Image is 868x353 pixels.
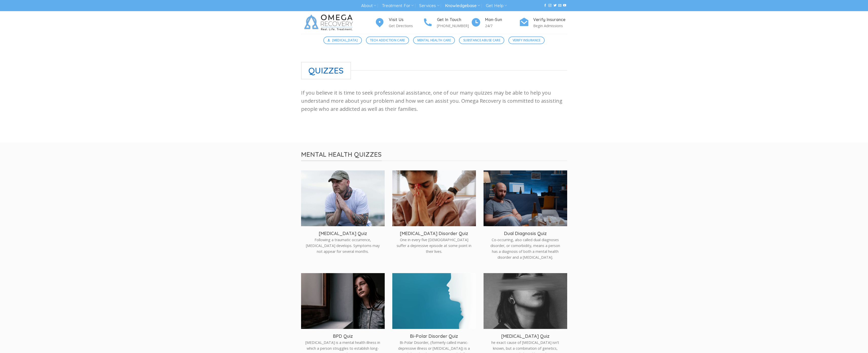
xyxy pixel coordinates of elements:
[544,4,547,7] a: Follow on Facebook
[413,37,455,44] a: Mental Health Care
[396,231,472,236] h3: [MEDICAL_DATA] Disorder Quiz
[486,1,507,10] a: Get Help
[548,4,551,7] a: Follow on Instagram
[487,333,563,339] h3: [MEDICAL_DATA] Quiz
[389,16,423,23] h4: Visit Us
[382,1,414,10] a: Treatment For
[375,16,423,29] a: Visit Us Get Directions
[396,237,472,254] p: One in every five [DEMOGRAPHIC_DATA] suffer a depressive episode at some point in their lives.
[485,23,519,29] p: 24/7
[301,89,567,113] p: If you believe it is time to seek professional assistance, one of our many quizzes may be able to...
[305,333,381,339] h3: BPD Quiz
[533,23,567,29] p: Begin Admissions
[487,231,563,236] h3: Dual Diagnosis Quiz
[459,37,504,44] a: Substance Abuse Care
[301,150,382,161] span: Mental Health Quizzes
[370,38,405,43] span: Tech Addiction Care
[563,4,566,7] a: Follow on YouTube
[519,16,567,29] a: Verify Insurance Begin Admissions
[323,37,362,44] a: [MEDICAL_DATA]
[485,16,519,23] h4: Mon-Sun
[437,23,471,29] p: [PHONE_NUMBER]
[513,38,541,43] span: Verify Insurance
[445,1,480,10] a: Knowledgebase
[533,16,567,23] h4: Verify Insurance
[305,237,381,254] p: Following a traumatic occurrence, [MEDICAL_DATA] develops. Symptoms may not appear for several mo...
[332,38,358,43] span: [MEDICAL_DATA]
[301,62,351,79] span: Quizzes
[508,37,545,44] a: Verify Insurance
[423,16,471,29] a: Get In Touch [PHONE_NUMBER]
[553,4,557,7] a: Follow on Twitter
[396,333,472,339] h3: Bi-Polar Disorder Quiz
[366,37,409,44] a: Tech Addiction Care
[389,23,423,29] p: Get Directions
[305,231,381,236] h3: [MEDICAL_DATA] Quiz
[463,38,500,43] span: Substance Abuse Care
[419,1,439,10] a: Services
[487,237,563,260] p: Co-occurring, also called dual diagnoses disorder, or comorbidity, means a person has a diagnosis...
[437,16,471,23] h4: Get In Touch
[558,4,561,7] a: Send us an email
[301,11,358,34] img: Omega Recovery
[417,38,451,43] span: Mental Health Care
[361,1,376,10] a: About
